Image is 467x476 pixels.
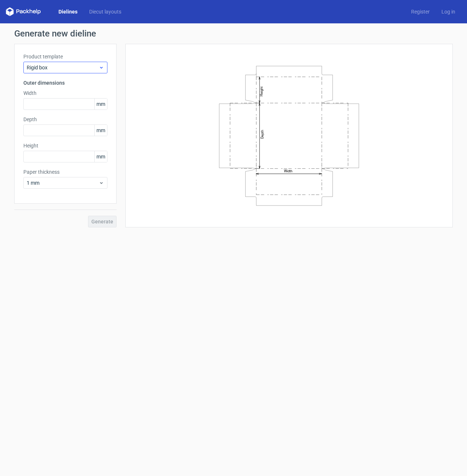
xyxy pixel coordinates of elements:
[23,116,107,123] label: Depth
[27,179,99,187] span: 1 mm
[53,8,83,15] a: Dielines
[83,8,127,15] a: Diecut layouts
[436,8,461,15] a: Log in
[23,53,107,60] label: Product template
[260,130,264,138] text: Depth
[14,29,453,38] h1: Generate new dieline
[259,86,263,96] text: Height
[23,89,107,97] label: Width
[405,8,436,15] a: Register
[23,142,107,149] label: Height
[94,151,107,162] span: mm
[23,79,107,87] h3: Outer dimensions
[27,64,99,71] span: Rigid box
[94,99,107,110] span: mm
[23,168,107,176] label: Paper thickness
[94,125,107,136] span: mm
[284,169,292,173] text: Width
